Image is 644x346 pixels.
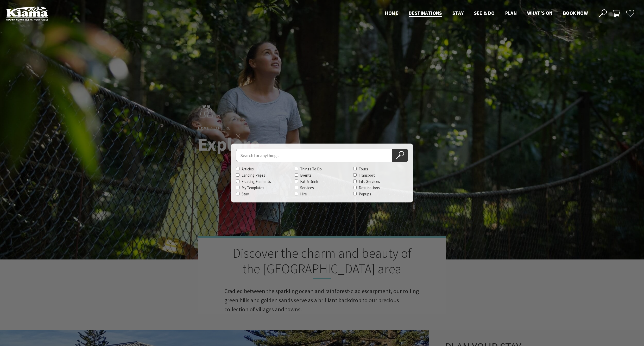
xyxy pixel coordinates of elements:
label: Landing Pages [242,173,265,178]
label: My Templates [242,185,264,190]
label: Events [300,173,312,178]
label: Things To Do [300,166,322,171]
label: Eat & Drink [300,179,318,184]
nav: Main Menu [380,9,593,18]
label: Services [300,185,314,190]
label: Destinations [359,185,380,190]
label: Articles [242,166,254,171]
label: Info Services [359,179,380,184]
label: Transport [359,173,375,178]
input: Search for: [236,149,392,162]
label: Popups [359,191,371,196]
label: Stay [242,191,249,196]
label: Floating Elements [242,179,271,184]
label: Tours [359,166,368,171]
label: Hire [300,191,307,196]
